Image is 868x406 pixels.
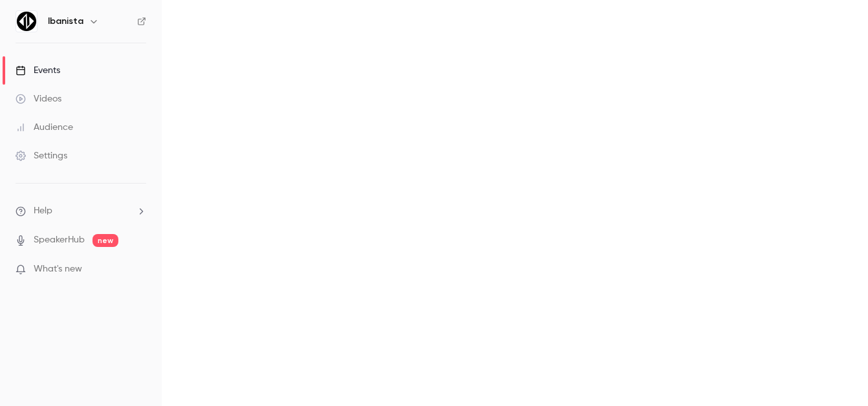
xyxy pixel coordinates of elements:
div: Audience [16,121,73,134]
img: Ibanista [16,11,37,32]
a: SpeakerHub [34,233,85,247]
div: Settings [16,149,67,162]
span: What's new [34,262,82,276]
span: new [92,234,118,247]
div: Videos [16,92,61,105]
h6: Ibanista [48,15,83,28]
span: Help [34,204,52,218]
div: Events [16,64,60,77]
li: help-dropdown-opener [16,204,146,218]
